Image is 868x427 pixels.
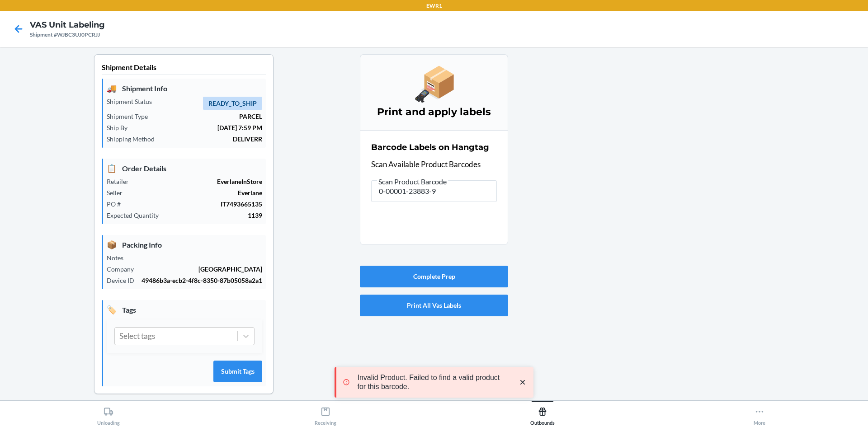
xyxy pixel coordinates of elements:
[166,211,262,220] p: 1139
[107,97,159,106] p: Shipment Status
[119,330,155,342] div: Select tags
[30,31,105,39] div: Shipment #WJBC3UJ0PCRJJ
[371,105,497,119] h3: Print and apply labels
[97,403,120,426] div: Unloading
[107,253,131,263] p: Notes
[434,401,651,426] button: Outbounds
[155,112,262,121] p: PARCEL
[30,19,105,31] h4: VAS Unit Labeling
[357,373,509,391] p: Invalid Product. Failed to find a valid product for this barcode.
[371,159,497,170] p: Scan Available Product Barcodes
[371,141,489,153] h2: Barcode Labels on Hangtag
[377,177,448,186] span: Scan Product Barcode
[360,295,508,316] button: Print All Vas Labels
[136,177,262,186] p: EverlaneInStore
[107,188,130,197] p: Seller
[107,211,166,220] p: Expected Quantity
[102,62,266,75] p: Shipment Details
[426,2,442,10] p: EWR1
[107,276,142,285] p: Device ID
[518,378,527,387] svg: close toast
[651,401,868,426] button: More
[107,239,262,251] p: Packing Info
[315,403,336,426] div: Receiving
[371,180,497,202] input: Scan Product Barcode
[530,403,555,426] div: Outbounds
[107,112,155,121] p: Shipment Type
[107,162,262,174] p: Order Details
[754,403,765,426] div: More
[135,123,262,132] p: [DATE] 7:59 PM
[107,177,136,186] p: Retailer
[107,82,262,94] p: Shipment Info
[107,162,117,174] span: 📋
[107,199,128,209] p: PO #
[107,304,262,316] p: Tags
[107,134,162,144] p: Shipping Method
[128,199,262,209] p: IT7493665135
[107,82,117,94] span: 🚚
[162,134,262,144] p: DELIVERR
[130,188,262,197] p: Everlane
[107,123,135,132] p: Ship By
[141,264,262,274] p: [GEOGRAPHIC_DATA]
[107,239,117,251] span: 📦
[360,266,508,287] button: Complete Prep
[107,304,117,316] span: 🏷️
[213,361,262,382] button: Submit Tags
[107,264,141,274] p: Company
[217,401,434,426] button: Receiving
[203,97,262,110] span: READY_TO_SHIP
[142,276,262,285] p: 49486b3a-ecb2-4f8c-8350-87b05058a2a1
